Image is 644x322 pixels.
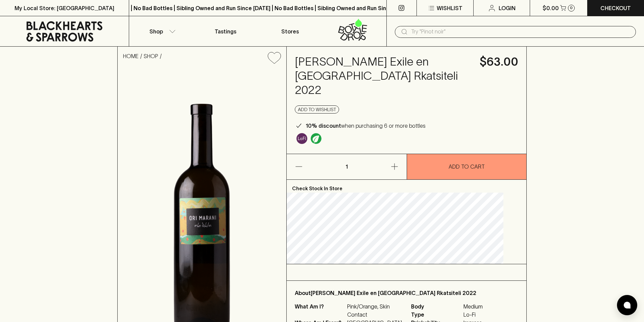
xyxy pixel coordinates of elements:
[311,133,321,144] img: Organic
[295,105,339,114] button: Add to wishlist
[193,16,258,46] a: Tastings
[306,122,426,130] p: when purchasing 6 or more bottles
[296,133,307,144] img: Lo-Fi
[309,131,323,146] a: Organic
[144,53,158,59] a: SHOP
[437,4,462,12] p: Wishlist
[338,154,355,179] p: 1
[295,55,472,97] h4: [PERSON_NAME] Exile en [GEOGRAPHIC_DATA] Rkatsiteli 2022
[281,27,299,35] p: Stores
[411,302,462,311] span: Body
[295,289,518,297] p: About [PERSON_NAME] Exile en [GEOGRAPHIC_DATA] Rkatsiteli 2022
[149,27,163,35] p: Shop
[463,311,518,319] span: Lo-Fi
[215,27,236,35] p: Tastings
[407,154,527,179] button: ADD TO CART
[295,302,345,319] p: What Am I?
[624,302,630,308] img: bubble-icon
[265,49,284,67] button: Add to wishlist
[347,302,403,319] p: Pink/Orange, Skin Contact
[306,123,341,129] b: 10% discount
[258,16,322,46] a: Stores
[600,4,631,12] p: Checkout
[543,4,559,12] p: $0.00
[480,55,518,69] h4: $63.00
[123,53,139,59] a: HOME
[463,302,518,311] span: Medium
[411,26,630,37] input: Try "Pinot noir"
[15,4,114,12] p: My Local Store: [GEOGRAPHIC_DATA]
[411,311,462,319] span: Type
[570,6,573,10] p: 0
[287,180,526,193] p: Check Stock In Store
[449,163,485,171] p: ADD TO CART
[499,4,516,12] p: Login
[129,16,193,46] button: Shop
[295,131,309,146] a: Some may call it natural, others minimum intervention, either way, it’s hands off & maybe even a ...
